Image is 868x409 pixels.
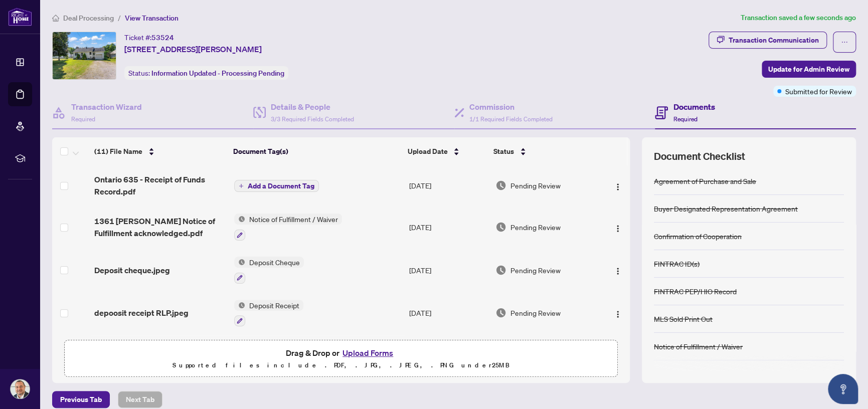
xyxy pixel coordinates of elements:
[489,137,597,165] th: Status
[407,146,447,157] span: Upload Date
[841,39,848,46] span: ellipsis
[234,214,342,241] button: Status IconNotice of Fulfillment / Waiver
[60,391,102,407] span: Previous Tab
[94,264,170,276] span: Deposit cheque.jpeg
[234,180,319,192] button: Add a Document Tag
[495,307,506,318] img: Document Status
[248,182,314,189] span: Add a Document Tag
[405,292,491,335] td: [DATE]
[510,180,561,191] span: Pending Review
[245,300,303,311] span: Deposit Receipt
[495,222,506,233] img: Document Status
[94,307,189,319] span: depoosit receipt RLP.jpeg
[654,175,756,186] div: Agreement of Purchase and Sale
[229,137,403,165] th: Document Tag(s)
[654,313,713,324] div: MLS Sold Print Out
[729,32,819,48] div: Transaction Communication
[768,61,849,77] span: Update for Admin Review
[271,101,354,113] h4: Details & People
[52,391,110,408] button: Previous Tab
[610,305,626,321] button: Logo
[405,206,491,249] td: [DATE]
[71,115,95,123] span: Required
[495,180,506,191] img: Document Status
[614,183,622,191] img: Logo
[125,14,179,23] span: View Transaction
[510,307,561,318] span: Pending Review
[124,66,288,80] div: Status:
[654,149,745,163] span: Document Checklist
[234,214,245,225] img: Status Icon
[118,391,162,408] button: Next Tab
[405,334,491,377] td: [DATE]
[71,101,142,113] h4: Transaction Wizard
[52,15,59,22] span: home
[124,43,262,55] span: [STREET_ADDRESS][PERSON_NAME]
[94,215,226,239] span: 1361 [PERSON_NAME] Notice of Fulfillment acknowledged.pdf
[654,231,742,242] div: Confirmation of Cooperation
[245,214,342,225] span: Notice of Fulfillment / Waiver
[339,346,396,359] button: Upload Forms
[94,173,226,197] span: Ontario 635 - Receipt of Funds Record.pdf
[94,146,142,157] span: (11) File Name
[610,219,626,235] button: Logo
[493,146,514,157] span: Status
[53,32,116,79] img: IMG-X12363254_1.jpg
[469,115,553,123] span: 1/1 Required Fields Completed
[654,341,743,352] div: Notice of Fulfillment / Waiver
[654,203,798,214] div: Buyer Designated Representation Agreement
[403,137,489,165] th: Upload Date
[11,379,30,398] img: Profile Icon
[654,286,737,297] div: FINTRAC PEP/HIO Record
[510,265,561,276] span: Pending Review
[234,257,245,268] img: Status Icon
[614,267,622,275] img: Logo
[495,265,506,276] img: Document Status
[8,8,32,26] img: logo
[785,86,852,97] span: Submitted for Review
[405,249,491,292] td: [DATE]
[405,165,491,206] td: [DATE]
[118,12,121,24] li: /
[741,12,856,24] article: Transaction saved a few seconds ago
[234,257,304,284] button: Status IconDeposit Cheque
[673,101,715,113] h4: Documents
[65,340,617,377] span: Drag & Drop orUpload FormsSupported files include .PDF, .JPG, .JPEG, .PNG under25MB
[71,359,611,371] p: Supported files include .PDF, .JPG, .JPEG, .PNG under 25 MB
[90,137,230,165] th: (11) File Name
[469,101,553,113] h4: Commission
[654,258,700,269] div: FINTRAC ID(s)
[124,32,174,43] div: Ticket #:
[610,177,626,193] button: Logo
[709,32,827,49] button: Transaction Communication
[234,300,303,327] button: Status IconDeposit Receipt
[614,225,622,233] img: Logo
[151,69,284,78] span: Information Updated - Processing Pending
[151,33,174,42] span: 53524
[234,179,319,192] button: Add a Document Tag
[510,222,561,233] span: Pending Review
[762,61,856,78] button: Update for Admin Review
[828,374,858,404] button: Open asap
[245,257,304,268] span: Deposit Cheque
[610,262,626,278] button: Logo
[234,300,245,311] img: Status Icon
[271,115,354,123] span: 3/3 Required Fields Completed
[286,346,396,359] span: Drag & Drop or
[614,310,622,318] img: Logo
[63,14,114,23] span: Deal Processing
[239,183,244,188] span: plus
[673,115,697,123] span: Required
